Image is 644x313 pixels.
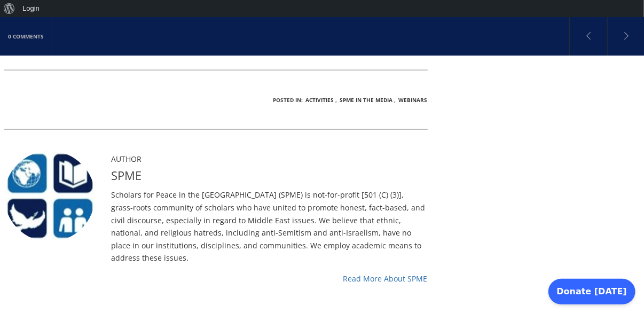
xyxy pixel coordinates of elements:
a: SPME in the Media [340,96,393,104]
a: Activities [306,96,334,104]
p: Scholars for Peace in the [GEOGRAPHIC_DATA] (SPME) is not-for-profit [501 (C) (3)], grass-roots c... [111,189,428,265]
a: Read More About SPME [343,274,428,284]
a: Webinars [399,96,428,104]
span: AUTHOR [111,154,142,164]
h4: SPME [111,167,428,184]
li: Posted In: [273,92,303,108]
